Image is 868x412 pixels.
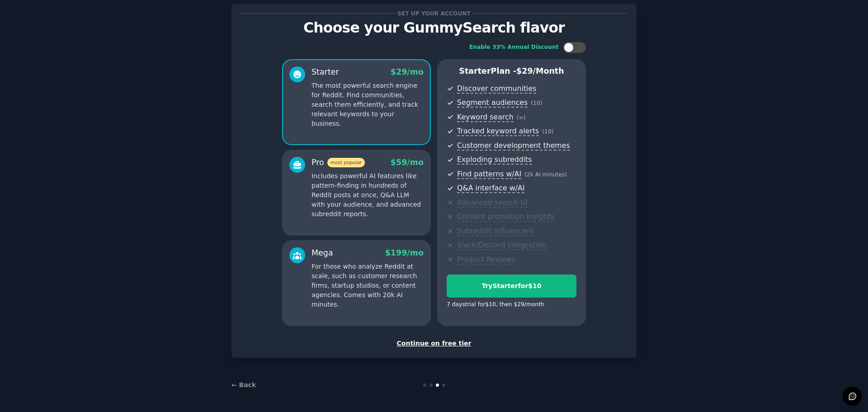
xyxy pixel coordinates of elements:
span: ( 10 ) [542,128,553,135]
span: ( ∞ ) [517,114,526,121]
span: Subreddit influencers [457,227,533,236]
span: $ 59 /mo [391,158,424,167]
span: ( 10 ) [531,100,542,106]
span: $ 199 /mo [385,248,424,257]
span: Find patterns w/AI [457,170,521,179]
span: Q&A interface w/AI [457,184,524,193]
span: Exploding subreddits [457,155,532,165]
span: most popular [327,158,365,167]
span: Content promotion insights [457,212,554,222]
div: Pro [311,157,365,168]
a: ← Back [231,381,256,388]
div: Enable 33% Annual Discount [469,43,559,52]
span: Product Reviews [457,255,515,265]
button: TryStarterfor$10 [447,275,576,298]
p: Includes powerful AI features like pattern-finding in hundreds of Reddit posts at once, Q&A LLM w... [311,171,424,219]
p: The most powerful search engine for Reddit. Find communities, search them efficiently, and track ... [311,81,424,128]
div: Starter [311,66,339,78]
span: Set up your account [396,9,472,18]
span: Segment audiences [457,98,528,108]
div: Try Starter for $10 [447,281,576,291]
div: Continue on free tier [241,339,627,348]
span: Tracked keyword alerts [457,127,539,136]
span: Customer development themes [457,141,570,151]
span: ( 2k AI minutes ) [524,171,567,178]
span: Keyword search [457,113,514,122]
div: 7 days trial for $10 , then $ 29 /month [447,301,544,309]
p: Choose your GummySearch flavor [241,20,627,36]
span: Advanced search UI [457,198,528,208]
p: Starter Plan - [447,66,576,77]
span: Discover communities [457,84,536,94]
span: $ 29 /mo [391,67,424,76]
span: $ 29 /month [516,66,564,76]
div: Mega [311,247,333,259]
span: Slack/Discord integration [457,241,547,250]
p: For those who analyze Reddit at scale, such as customer research firms, startup studios, or conte... [311,262,424,309]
